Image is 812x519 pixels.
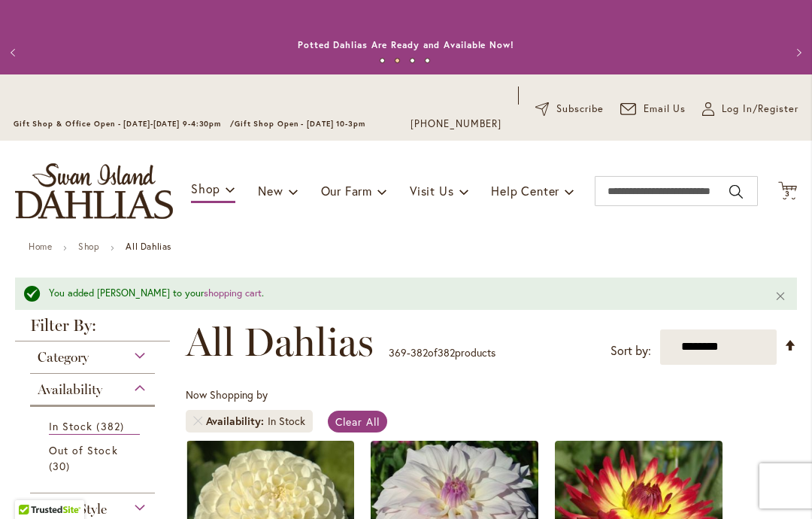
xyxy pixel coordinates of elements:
[49,458,74,474] span: 30
[380,58,385,63] button: 1 of 4
[49,287,752,301] div: You added [PERSON_NAME] to your .
[78,241,99,252] a: Shop
[15,163,173,219] a: store logo
[38,349,89,366] span: Category
[411,345,428,360] span: 382
[49,443,118,457] span: Out of Stock
[335,414,380,429] span: Clear All
[15,317,170,341] strong: Filter By:
[186,320,374,365] span: All Dahlias
[258,183,283,199] span: New
[410,183,453,199] span: Visit Us
[611,337,651,365] label: Sort by:
[785,189,790,199] span: 3
[191,181,220,196] span: Shop
[395,58,400,63] button: 2 of 4
[328,411,387,432] a: Clear All
[14,119,235,129] span: Gift Shop & Office Open - [DATE]-[DATE] 9-4:30pm /
[411,117,501,132] a: [PHONE_NUMBER]
[556,102,604,117] span: Subscribe
[49,419,92,433] span: In Stock
[778,181,797,202] button: 3
[38,381,102,398] span: Availability
[268,414,305,429] div: In Stock
[11,466,53,508] iframe: Launch Accessibility Center
[702,102,798,117] a: Log In/Register
[49,418,140,435] a: In Stock 382
[235,119,365,129] span: Gift Shop Open - [DATE] 10-3pm
[644,102,686,117] span: Email Us
[425,58,430,63] button: 4 of 4
[29,241,52,252] a: Home
[49,442,140,474] a: Out of Stock 30
[438,345,455,360] span: 382
[389,345,407,360] span: 369
[620,102,686,117] a: Email Us
[96,418,127,434] span: 382
[193,417,202,426] a: Remove Availability In Stock
[321,183,372,199] span: Our Farm
[126,241,171,252] strong: All Dahlias
[491,183,559,199] span: Help Center
[186,387,268,402] span: Now Shopping by
[782,38,812,68] button: Next
[206,414,268,429] span: Availability
[298,39,514,50] a: Potted Dahlias Are Ready and Available Now!
[410,58,415,63] button: 3 of 4
[389,341,495,365] p: - of products
[722,102,798,117] span: Log In/Register
[204,287,262,299] a: shopping cart
[535,102,604,117] a: Subscribe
